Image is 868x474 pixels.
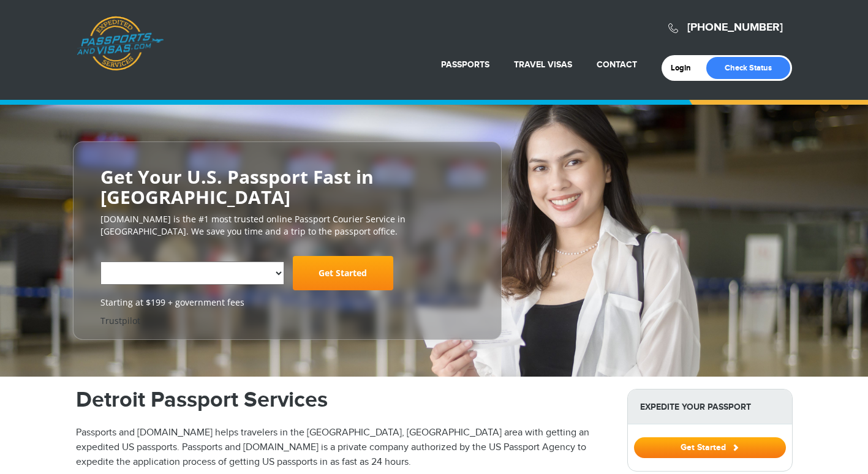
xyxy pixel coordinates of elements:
a: Contact [597,59,637,70]
p: [DOMAIN_NAME] is the #1 most trusted online Passport Courier Service in [GEOGRAPHIC_DATA]. We sav... [100,213,474,238]
a: [PHONE_NUMBER] [687,21,783,34]
a: Login [671,63,700,73]
span: Starting at $199 + government fees [100,296,474,309]
h1: Detroit Passport Services [76,389,609,411]
strong: Expedite Your Passport [628,389,792,424]
a: Get Started [293,256,393,290]
a: Passports [441,59,489,70]
a: Get Started [634,442,786,452]
a: Passports & [DOMAIN_NAME] [77,16,164,71]
a: Check Status [706,57,790,79]
h2: Get Your U.S. Passport Fast in [GEOGRAPHIC_DATA] [100,167,474,207]
a: Trustpilot [100,315,140,326]
button: Get Started [634,437,786,458]
p: Passports and [DOMAIN_NAME] helps travelers in the [GEOGRAPHIC_DATA], [GEOGRAPHIC_DATA] area with... [76,426,609,470]
a: Travel Visas [514,59,572,70]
